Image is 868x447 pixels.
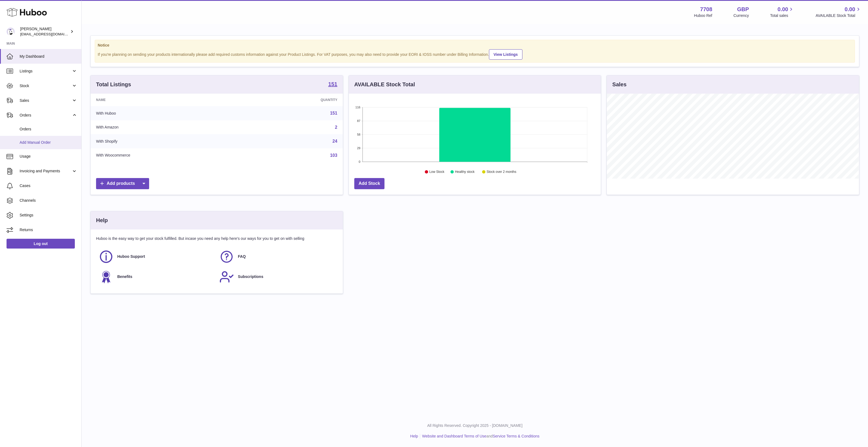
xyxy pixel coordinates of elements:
[20,83,72,88] span: Stock
[20,69,72,74] span: Listings
[355,106,360,109] text: 116
[20,98,72,103] span: Sales
[489,49,522,60] a: View Listings
[20,183,77,188] span: Cases
[96,236,337,241] p: Huboo is the easy way to get your stock fulfilled. But incase you need any help here's our ways f...
[7,27,15,36] img: internalAdmin-7708@internal.huboo.com
[20,127,77,132] span: Orders
[815,13,861,18] span: AVAILABLE Stock Total
[20,213,77,218] span: Settings
[247,94,343,106] th: Quantity
[328,81,337,88] a: 151
[20,140,77,145] span: Add Manual Order
[7,239,75,249] a: Log out
[219,270,334,284] a: Subscriptions
[96,178,149,189] a: Add products
[429,170,445,174] text: Low Stock
[20,32,80,36] span: [EMAIL_ADDRESS][DOMAIN_NAME]
[20,154,77,159] span: Usage
[734,13,749,18] div: Currency
[91,148,247,163] td: With Woocommerce
[455,170,475,174] text: Healthy stock
[238,274,263,279] span: Subscriptions
[357,133,360,136] text: 58
[737,6,749,13] strong: GBP
[422,434,486,438] a: Website and Dashboard Terms of Use
[333,139,337,143] a: 24
[86,423,864,428] p: All Rights Reserved. Copyright 2025 - [DOMAIN_NAME]
[98,43,852,48] strong: Notice
[778,6,788,13] span: 0.00
[99,270,214,284] a: Benefits
[487,170,516,174] text: Stock over 2 months
[98,48,852,60] div: If you're planning on sending your products internationally please add required customs informati...
[20,198,77,203] span: Channels
[493,434,540,438] a: Service Terms & Conditions
[91,106,247,120] td: With Huboo
[420,434,539,439] li: and
[410,434,418,438] a: Help
[354,178,384,189] a: Add Stock
[330,153,337,158] a: 103
[96,81,131,88] h3: Total Listings
[20,26,69,37] div: [PERSON_NAME]
[117,274,132,279] span: Benefits
[20,113,72,118] span: Orders
[815,6,861,18] a: 0.00 AVAILABLE Stock Total
[770,6,794,18] a: 0.00 Total sales
[359,160,360,163] text: 0
[20,169,72,174] span: Invoicing and Payments
[117,254,145,259] span: Huboo Support
[328,81,337,87] strong: 151
[335,125,337,130] a: 2
[357,119,360,123] text: 87
[91,94,247,106] th: Name
[354,81,415,88] h3: AVAILABLE Stock Total
[845,6,855,13] span: 0.00
[770,13,794,18] span: Total sales
[219,249,334,264] a: FAQ
[99,249,214,264] a: Huboo Support
[357,146,360,150] text: 29
[91,120,247,134] td: With Amazon
[91,134,247,148] td: With Shopify
[612,81,626,88] h3: Sales
[694,13,712,18] div: Huboo Ref
[20,227,77,232] span: Returns
[96,217,108,224] h3: Help
[20,54,77,59] span: My Dashboard
[330,111,337,115] a: 151
[700,6,712,13] strong: 7708
[238,254,246,259] span: FAQ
